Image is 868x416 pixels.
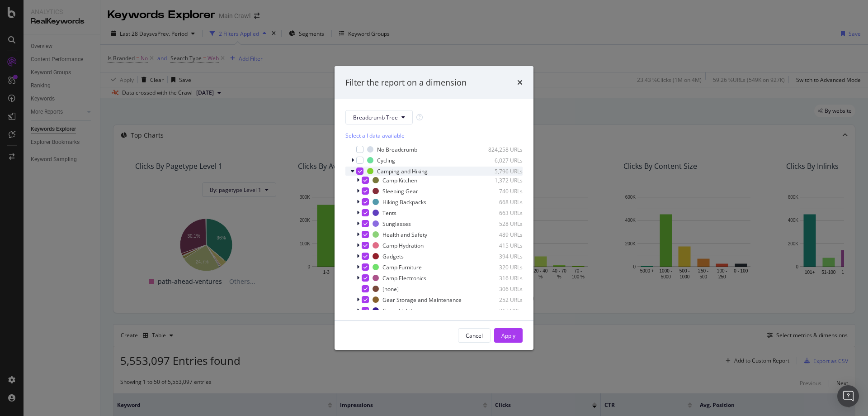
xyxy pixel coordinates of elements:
div: Cycling [377,157,395,164]
div: Gadgets [382,253,404,260]
div: [none] [382,285,399,293]
div: 663 URLs [478,209,523,217]
div: Camp Furniture [382,263,422,271]
div: 668 URLs [478,198,523,206]
div: Filter the report on a dimension [345,77,467,89]
div: modal [335,66,533,350]
div: times [517,77,523,89]
div: No Breadcrumb [377,146,417,153]
div: Select all data available [345,132,523,139]
button: Breadcrumb Tree [345,110,413,124]
div: Camp Hydration [382,242,424,249]
div: Sunglasses [382,220,411,228]
div: 320 URLs [478,263,523,271]
div: 528 URLs [478,220,523,228]
div: 489 URLs [478,231,523,239]
div: 217 URLs [478,307,523,315]
div: Camp Electronics [382,274,426,282]
button: Cancel [458,328,491,343]
div: 252 URLs [478,296,523,304]
div: 306 URLs [478,285,523,293]
div: Hiking Backpacks [382,198,426,206]
div: Apply [501,332,515,339]
div: 5,796 URLs [478,167,523,175]
div: Camping and Hiking [377,167,428,175]
div: 394 URLs [478,253,523,260]
div: Camp Kitchen [382,177,417,184]
div: Cancel [466,332,483,339]
div: 740 URLs [478,187,523,195]
button: Apply [494,328,523,343]
div: Sleeping Gear [382,187,418,195]
div: 6,027 URLs [478,157,523,164]
div: Gear Storage and Maintenance [382,296,462,304]
div: Tents [382,209,396,217]
span: Breadcrumb Tree [353,114,398,121]
div: 1,372 URLs [478,177,523,184]
div: Open Intercom Messenger [837,385,859,407]
div: 824,258 URLs [478,146,523,153]
div: 316 URLs [478,274,523,282]
div: 415 URLs [478,242,523,249]
div: Camp Lighting [382,307,419,315]
div: Health and Safety [382,231,427,239]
